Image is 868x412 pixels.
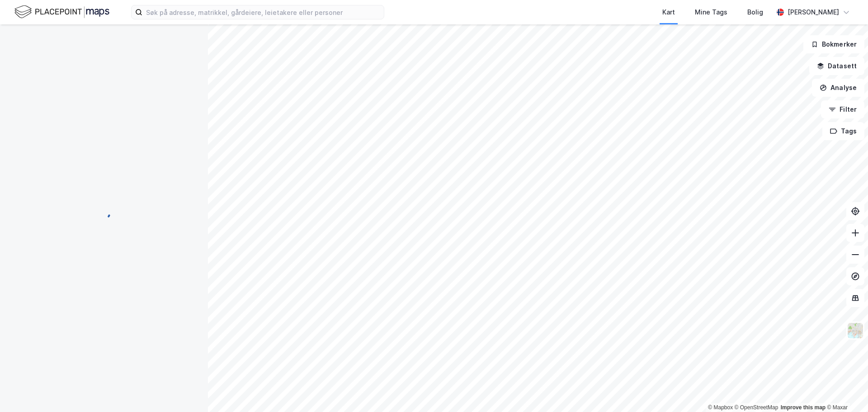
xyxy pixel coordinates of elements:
[821,100,864,118] button: Filter
[847,322,864,339] img: Z
[823,369,868,412] iframe: Chat Widget
[812,79,864,97] button: Analyse
[822,122,864,140] button: Tags
[662,7,675,18] div: Kart
[788,7,839,18] div: [PERSON_NAME]
[747,7,763,18] div: Bolig
[142,5,384,19] input: Søk på adresse, matrikkel, gårdeiere, leietakere eller personer
[695,7,727,18] div: Mine Tags
[781,404,826,411] a: Improve this map
[803,35,864,53] button: Bokmerker
[809,57,864,75] button: Datasett
[14,4,109,20] img: logo.f888ab2527a4732fd821a326f86c7f29.svg
[97,206,111,220] img: spinner.a6d8c91a73a9ac5275cf975e30b51cfb.svg
[708,404,733,411] a: Mapbox
[735,404,778,411] a: OpenStreetMap
[823,369,868,412] div: Kontrollprogram for chat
